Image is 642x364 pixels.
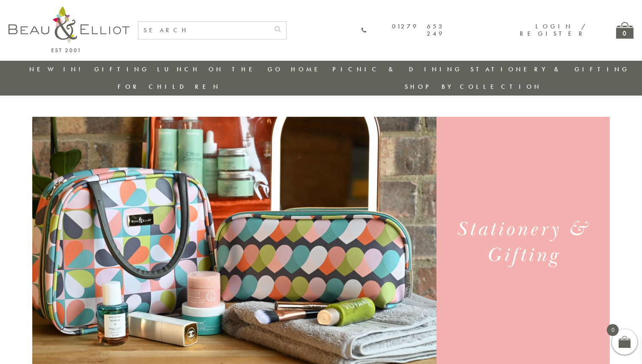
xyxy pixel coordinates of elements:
h1: Stationery & Gifting [447,217,599,268]
a: Home [291,65,325,73]
input: SEARCH [138,22,269,39]
a: For Children [118,82,221,91]
a: Lunch On The Go [157,65,283,73]
img: logo [8,6,130,52]
a: New in! [29,65,86,73]
a: Login / Register [520,22,586,38]
a: 01279 653 249 [361,23,445,38]
a: Gifting [94,65,149,73]
a: Picnic & Dining [332,65,462,73]
a: Stationery & Gifting [470,65,630,73]
a: 0 [616,22,634,39]
span: 0 [607,324,619,336]
a: Shop by collection [405,82,542,91]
